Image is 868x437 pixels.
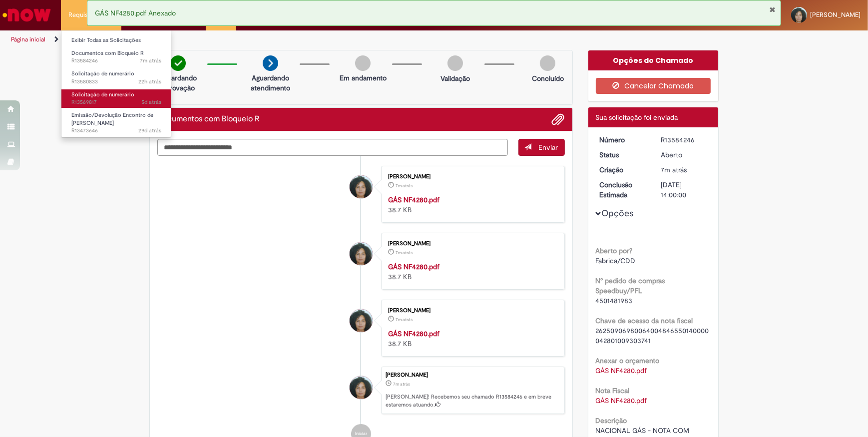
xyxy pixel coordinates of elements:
[447,55,463,71] img: img-circle-grey.png
[140,57,161,64] span: 7m atrás
[388,308,554,314] div: [PERSON_NAME]
[61,68,171,87] a: Aberto R13580833 : Solicitação de numerário
[154,73,202,93] p: Aguardando Aprovação
[596,113,678,122] span: Sua solicitação foi enviada
[661,165,687,174] span: 7m atrás
[157,115,260,124] h2: Documentos com Bloqueio R Histórico de tíquete
[71,127,161,135] span: R13473646
[138,78,161,85] time: 30/09/2025 11:19:45
[61,35,171,46] a: Exibir Todas as Solicitações
[661,135,707,145] div: R13584246
[71,111,153,127] span: Emissão/Devolução Encontro de [PERSON_NAME]
[71,49,144,57] span: Documentos com Bloqueio R
[396,183,413,189] span: 7m atrás
[61,30,171,138] ul: Requisições
[588,50,719,70] div: Opções do Chamado
[596,396,647,405] a: Download de GÁS NF4280.pdf
[440,73,470,83] p: Validação
[340,73,387,83] p: Em andamento
[596,356,660,365] b: Anexar o orçamento
[661,180,707,200] div: [DATE] 14:00:00
[71,98,161,106] span: R13569817
[388,241,554,247] div: [PERSON_NAME]
[388,195,554,215] div: 38.7 KB
[138,127,161,134] time: 02/09/2025 16:10:53
[539,143,558,152] span: Enviar
[596,316,693,325] b: Chave de acesso da nota fiscal
[596,256,636,265] span: Fabrica/CDD
[769,5,776,13] button: Fechar Notificação
[540,55,555,71] img: img-circle-grey.png
[393,381,410,387] time: 01/10/2025 08:51:36
[140,57,161,64] time: 01/10/2025 08:51:37
[388,262,439,271] a: GÁS NF4280.pdf
[532,73,564,83] p: Concluído
[355,55,371,71] img: img-circle-grey.png
[138,78,161,85] span: 22h atrás
[592,180,654,200] dt: Conclusão Estimada
[592,165,654,175] dt: Criação
[350,309,373,332] div: Rafaela Alvina Barata
[388,195,439,204] a: GÁS NF4280.pdf
[246,73,295,93] p: Aguardando atendimento
[263,55,278,71] img: arrow-next.png
[71,57,161,65] span: R13584246
[552,113,565,126] button: Adicionar anexos
[396,317,413,323] span: 7m atrás
[596,276,665,295] b: N° pedido de compras Speedbuy/PFL
[71,91,134,98] span: Solicitação de numerário
[396,250,413,256] span: 7m atrás
[396,250,413,256] time: 01/10/2025 08:51:16
[393,381,410,387] span: 7m atrás
[138,127,161,134] span: 29d atrás
[350,242,373,265] div: Rafaela Alvina Barata
[592,135,654,145] dt: Número
[95,8,176,17] span: GÁS NF4280.pdf Anexado
[141,98,161,106] time: 26/09/2025 10:35:39
[596,78,711,94] button: Cancelar Chamado
[596,416,627,425] b: Descrição
[61,89,171,108] a: Aberto R13569817 : Solicitação de numerário
[592,150,654,160] dt: Status
[810,10,861,19] span: [PERSON_NAME]
[350,175,373,198] div: Rafaela Alvina Barata
[596,366,647,375] a: Download de GÁS NF4280.pdf
[396,317,413,323] time: 01/10/2025 08:51:12
[7,30,571,49] ul: Trilhas de página
[68,10,103,20] span: Requisições
[1,5,52,25] img: ServiceNow
[141,98,161,106] span: 5d atrás
[396,183,413,189] time: 01/10/2025 08:51:33
[596,326,709,345] span: 26250906980064004846550140000042801009303741
[157,367,565,415] li: Rafaela Alvina Barata
[157,139,508,156] textarea: Digite sua mensagem aqui...
[61,110,171,131] a: Aberto R13473646 : Emissão/Devolução Encontro de Contas Fornecedor
[386,372,559,378] div: [PERSON_NAME]
[71,78,161,86] span: R13580833
[388,329,554,349] div: 38.7 KB
[518,139,565,156] button: Enviar
[11,35,45,43] a: Página inicial
[388,329,439,338] a: GÁS NF4280.pdf
[596,386,630,395] b: Nota Fiscal
[170,55,186,71] img: check-circle-green.png
[596,246,633,255] b: Aberto por?
[71,70,134,77] span: Solicitação de numerário
[388,174,554,180] div: [PERSON_NAME]
[661,165,707,175] div: 01/10/2025 08:51:36
[61,48,171,66] a: Aberto R13584246 : Documentos com Bloqueio R
[596,296,633,305] span: 4501481983
[386,393,559,409] p: [PERSON_NAME]! Recebemos seu chamado R13584246 e em breve estaremos atuando.
[388,262,554,282] div: 38.7 KB
[350,376,373,399] div: Rafaela Alvina Barata
[661,150,707,160] div: Aberto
